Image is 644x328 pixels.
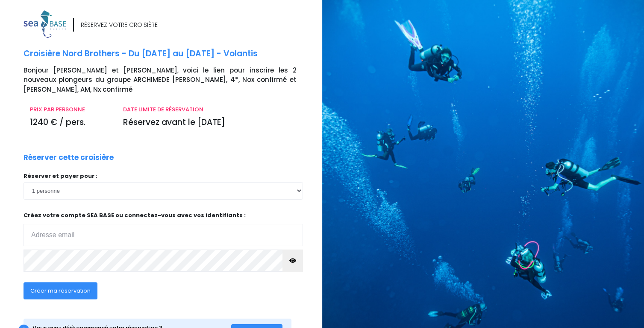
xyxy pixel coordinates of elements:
p: Réserver et payer pour : [24,172,303,180]
p: Créez votre compte SEA BASE ou connectez-vous avec vos identifiants : [24,211,303,247]
p: Bonjour [PERSON_NAME] et [PERSON_NAME], voici le lien pour inscrire les 2 nouveaux plongeurs du g... [24,66,316,95]
span: Créer ma réservation [30,287,91,295]
p: 1240 € / pers. [30,116,110,129]
p: Réservez avant le [DATE] [123,116,297,129]
input: Adresse email [24,224,303,246]
button: Créer ma réservation [24,282,97,299]
img: logo_color1.png [24,10,66,38]
p: PRIX PAR PERSONNE [30,105,110,114]
p: DATE LIMITE DE RÉSERVATION [123,105,297,114]
p: Réserver cette croisière [24,152,114,163]
div: RÉSERVEZ VOTRE CROISIÈRE [81,20,158,29]
p: Croisière Nord Brothers - Du [DATE] au [DATE] - Volantis [24,48,316,60]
